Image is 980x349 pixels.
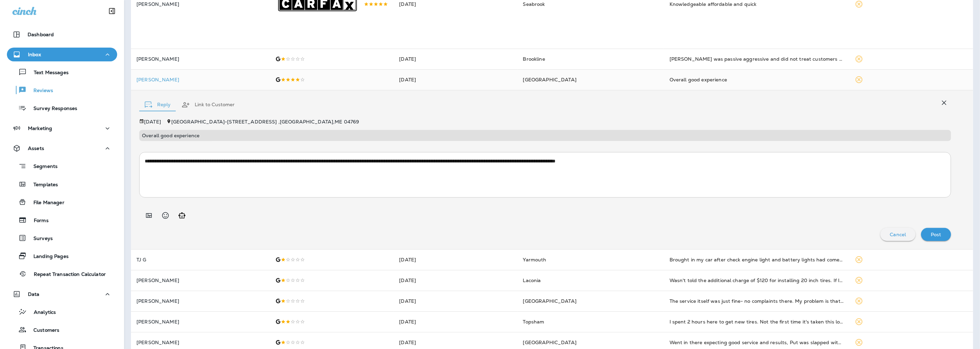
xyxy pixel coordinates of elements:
button: Generate AI response [175,209,189,222]
p: Data [28,291,40,297]
button: Forms [7,213,117,227]
button: Customers [7,322,117,337]
p: Surveys [27,236,53,242]
p: Analytics [27,309,56,316]
div: The service itself was just fine- no complaints there. My problem is that I found out in the week... [670,298,844,305]
div: Click to view Customer Drawer [136,77,264,82]
p: [DATE] [144,119,161,124]
button: Reply [139,92,176,117]
button: Dashboard [7,28,117,41]
button: Select an emoji [159,209,172,222]
p: Marketing [28,126,52,131]
p: Landing Pages [27,253,69,260]
p: Customers [27,327,59,334]
span: Topsham [523,319,544,325]
button: Inbox [7,48,117,61]
div: Bernando was passive aggressive and did not treat customers with respect. Charged me a service wi... [670,56,844,62]
p: Overall good experience [142,133,948,138]
p: Forms [27,218,49,224]
span: [GEOGRAPHIC_DATA] [523,339,576,346]
button: Collapse Sidebar [102,4,122,18]
td: [DATE] [394,311,517,332]
td: [DATE] [394,69,517,90]
p: Cancel [890,232,906,237]
span: Yarmouth [523,257,547,263]
button: File Manager [7,195,117,209]
button: Add in a premade template [142,209,156,222]
button: Segments [7,159,117,173]
div: Brought in my car after check engine light and battery lights had come on, diagnostic said there ... [670,256,844,263]
div: Overall good experience [670,76,844,83]
p: [PERSON_NAME] [136,77,264,82]
span: [GEOGRAPHIC_DATA] [523,77,576,83]
td: [DATE] [394,270,517,291]
span: Seabrook [523,1,545,7]
div: Went in there expecting good service and results, Put was slapped with problems after problem. So... [670,339,844,346]
span: Brookline [523,56,545,62]
button: Text Messages [7,65,117,79]
button: Survey Responses [7,101,117,115]
td: [DATE] [394,249,517,270]
button: Repeat Transaction Calculator [7,267,117,281]
p: [PERSON_NAME] [136,340,264,345]
button: Analytics [7,305,117,319]
p: File Manager [27,200,64,206]
td: [DATE] [394,49,517,69]
p: [PERSON_NAME] [136,278,264,283]
p: [PERSON_NAME] [136,298,264,304]
button: Assets [7,141,117,155]
p: [PERSON_NAME] [136,1,264,7]
p: Post [931,232,941,237]
p: Repeat Transaction Calculator [27,271,106,278]
p: TJ G [136,257,264,262]
div: Knowledgeable affordable and quick [670,1,844,8]
p: [PERSON_NAME] [136,319,264,325]
td: [DATE] [394,291,517,311]
span: [GEOGRAPHIC_DATA] - [STREET_ADDRESS] , [GEOGRAPHIC_DATA] , ME 04769 [171,119,359,125]
button: Link to Customer [176,92,240,117]
p: Assets [28,146,44,151]
p: [PERSON_NAME] [136,56,264,62]
button: Data [7,287,117,301]
p: Templates [27,182,58,188]
button: Surveys [7,231,117,245]
button: Post [921,228,951,241]
p: Dashboard [28,32,54,37]
div: Wasn't told the additional charge of $120 for installing 20 inch tires. If I had my glasses with ... [670,277,844,284]
p: Reviews [27,88,53,94]
button: Cancel [880,228,916,241]
p: Survey Responses [27,106,77,112]
p: Text Messages [27,70,69,76]
span: [GEOGRAPHIC_DATA] [523,298,576,304]
button: Reviews [7,83,117,97]
p: Segments [27,163,58,170]
div: I spent 2 hours here to get new tires. Not the first time it's taken this long. I had a stuck cal... [670,318,844,325]
p: Inbox [28,52,41,57]
button: Templates [7,177,117,191]
button: Marketing [7,121,117,135]
span: Laconia [523,277,541,283]
button: Landing Pages [7,249,117,263]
